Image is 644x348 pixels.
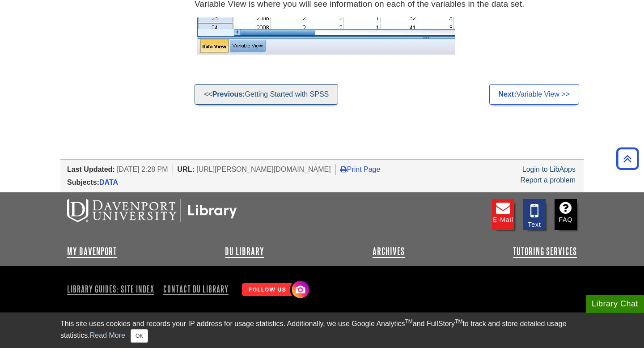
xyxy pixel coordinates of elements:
[225,246,264,257] a: DU Library
[117,166,168,173] span: [DATE] 2:28 PM
[212,90,245,98] strong: Previous:
[489,84,580,105] a: Next:Variable View >>
[178,166,195,173] span: URL:
[195,84,338,105] a: <<Previous:Getting Started with SPSS
[405,318,412,325] sup: TM
[340,166,381,173] a: Print Page
[586,295,644,313] button: Library Chat
[67,166,115,173] span: Last Updated:
[160,281,232,297] a: Contact DU Library
[613,153,642,165] a: Back to Top
[131,329,148,343] button: Close
[90,331,125,339] a: Read More
[60,318,584,343] div: This site uses cookies and records your IP address for usage statistics. Additionally, we use Goo...
[522,166,576,173] a: Login to LibApps
[492,199,514,230] a: E-mail
[67,178,99,186] span: Subjects:
[67,246,117,257] a: My Davenport
[555,199,577,230] a: FAQ
[455,318,462,325] sup: TM
[237,277,311,303] img: Follow Us! Instagram
[196,166,331,173] span: [URL][PERSON_NAME][DOMAIN_NAME]
[520,176,576,184] a: Report a problem
[340,166,347,173] i: Print Page
[373,246,405,257] a: Archives
[67,281,158,297] a: Library Guides: Site Index
[499,90,517,98] strong: Next:
[513,246,577,257] a: Tutoring Services
[99,178,118,186] a: DATA
[523,199,546,230] a: Text
[67,199,237,222] img: DU Libraries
